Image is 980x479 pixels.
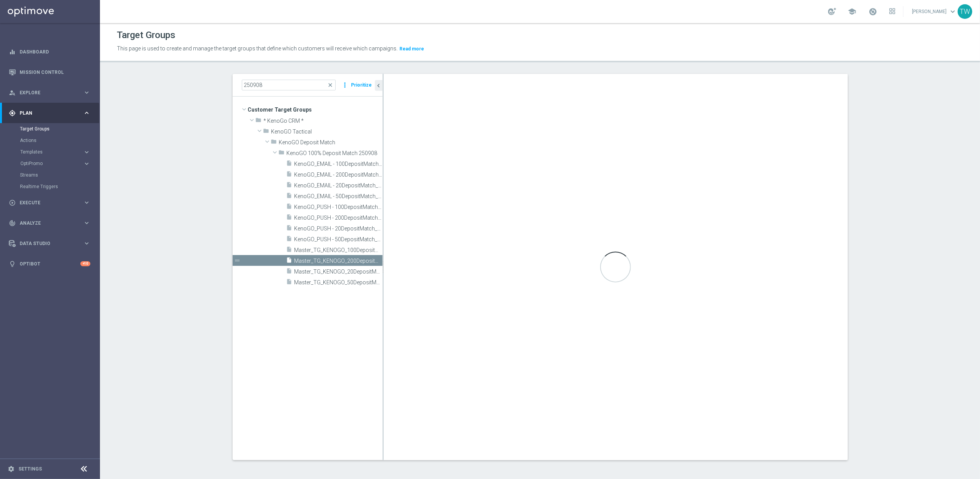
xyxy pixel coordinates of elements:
div: Templates [20,146,99,158]
i: insert_drive_file [286,246,293,255]
button: chevron_left [375,80,383,91]
i: lightbulb [9,260,16,267]
div: Templates [20,150,83,154]
span: Master_TG_KENOGO_100DepositMatch_250908 [294,247,383,254]
button: OptiPromo keyboard_arrow_right [20,160,91,167]
button: Prioritize [350,80,373,90]
i: keyboard_arrow_right [83,240,90,247]
i: folder [279,149,285,158]
input: Quick find group or folder [242,80,336,90]
i: equalizer [9,48,16,55]
i: keyboard_arrow_right [83,160,90,167]
a: Streams [20,172,80,178]
a: Mission Control [20,62,90,82]
i: settings [8,466,15,472]
a: Target Groups [20,126,80,132]
i: insert_drive_file [286,182,293,190]
button: equalizer Dashboard [8,49,91,55]
span: close [328,82,334,88]
div: Realtime Triggers [20,181,99,192]
i: folder [256,117,262,126]
button: Data Studio keyboard_arrow_right [8,240,91,247]
div: +10 [80,261,90,266]
i: keyboard_arrow_right [83,219,90,227]
span: Analyze [20,221,83,225]
span: * KenoGo CRM * [264,118,383,124]
i: track_changes [9,220,16,227]
i: insert_drive_file [286,192,293,201]
span: KenoGO_EMAIL - 100DepositMatch_250908 [294,161,383,167]
span: Plan [20,111,83,115]
button: Templates keyboard_arrow_right [20,149,91,155]
span: Execute [20,200,83,205]
div: OptiPromo [20,158,99,169]
div: OptiPromo [20,161,83,166]
span: KenoGO Deposit Match [279,139,383,146]
i: more_vert [341,80,349,90]
span: Data Studio [20,241,83,246]
i: keyboard_arrow_right [83,109,90,117]
span: KenoGO_PUSH - 100DepositMatch_250908 [294,204,383,210]
span: school [848,7,856,16]
span: This page is used to create and manage the target groups that define which customers will receive... [117,45,398,52]
button: Mission Control [8,69,91,75]
i: keyboard_arrow_right [83,89,90,96]
div: TW [958,4,972,19]
div: Optibot [9,254,90,274]
i: folder [263,128,270,137]
span: KenoGO 100% Deposit Match 250908 [287,150,383,157]
a: Optibot [20,254,80,274]
div: Data Studio [9,240,83,247]
span: KenoGO_EMAIL - 20DepositMatch_250908 [294,182,383,189]
div: lightbulb Optibot +10 [8,261,91,267]
span: KenoGO_PUSH - 200DepositMatch_250908 [294,215,383,221]
div: Execute [9,199,83,206]
a: Actions [20,137,80,144]
i: insert_drive_file [286,171,293,180]
button: gps_fixed Plan keyboard_arrow_right [8,110,91,116]
div: Streams [20,169,99,181]
i: insert_drive_file [286,214,293,223]
i: gps_fixed [9,110,16,117]
div: Dashboard [9,42,90,62]
i: insert_drive_file [286,225,293,234]
a: [PERSON_NAME]keyboard_arrow_down [911,6,958,17]
span: Master_TG_KENOGO_200DepositMatch_250908 [294,258,383,264]
i: chevron_left [375,82,383,89]
span: KenoGO_PUSH - 20DepositMatch_250908 [294,225,383,232]
span: OptiPromo [20,161,75,166]
span: Explore [20,90,83,95]
span: KenoGO_PUSH - 50DepositMatch_250908 [294,236,383,243]
div: Target Groups [20,123,99,135]
span: Customer Target Groups [248,104,383,115]
span: KenoGO_EMAIL - 50DepositMatch_250908 [294,193,383,200]
div: Analyze [9,220,83,227]
a: Realtime Triggers [20,184,80,190]
span: KenoGO_EMAIL - 200DepositMatch_250908 [294,172,383,178]
i: keyboard_arrow_right [83,149,90,156]
i: insert_drive_file [286,257,293,266]
div: Actions [20,135,99,146]
button: person_search Explore keyboard_arrow_right [8,90,91,96]
div: Plan [9,110,83,117]
button: track_changes Analyze keyboard_arrow_right [8,220,91,226]
i: person_search [9,89,16,96]
i: insert_drive_file [286,235,293,244]
button: play_circle_outline Execute keyboard_arrow_right [8,200,91,206]
span: Master_TG_KENOGO_50DepositMatch_250908 [294,279,383,286]
span: KenoGO Tactical [271,129,383,135]
i: folder [271,139,277,147]
span: Templates [20,150,75,154]
a: Dashboard [20,42,90,62]
h1: Target Groups [117,30,175,41]
i: keyboard_arrow_right [83,199,90,206]
div: Mission Control [9,62,90,82]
